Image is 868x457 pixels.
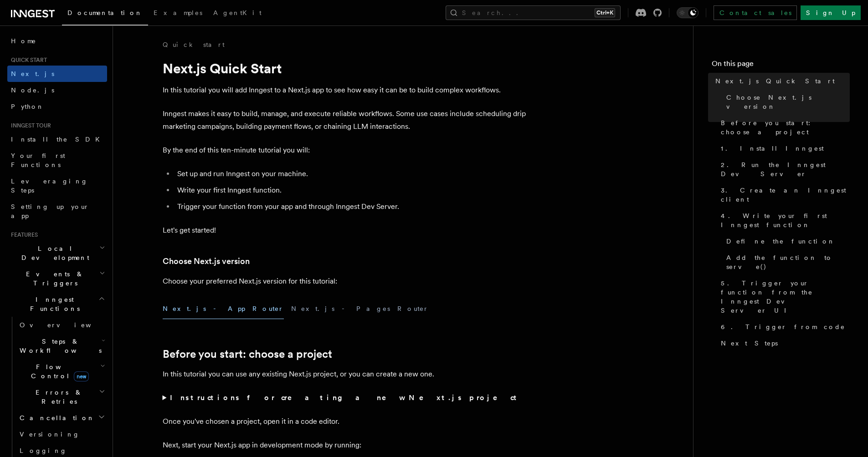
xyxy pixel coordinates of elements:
span: Before you start: choose a project [721,118,850,137]
span: Home [11,36,36,46]
span: Define the function [726,237,835,246]
button: Errors & Retries [16,384,107,410]
span: Choose Next.js version [726,93,850,111]
a: Choose Next.js version [723,89,850,115]
p: In this tutorial you can use any existing Next.js project, or you can create a new one. [163,368,527,381]
p: By the end of this ten-minute tutorial you will: [163,144,527,157]
a: 6. Trigger from code [717,319,850,335]
span: Your first Functions [11,152,65,168]
span: Inngest Functions [7,295,98,313]
p: Choose your preferred Next.js version for this tutorial: [163,275,527,288]
span: Quick start [7,56,47,64]
button: Search...Ctrl+K [446,5,621,20]
span: Steps & Workflows [16,337,102,355]
span: Overview [20,321,113,329]
span: Local Development [7,244,99,262]
button: Inngest Functions [7,291,107,317]
a: Your first Functions [7,147,107,173]
span: Add the function to serve() [726,253,850,271]
kbd: Ctrl+K [595,8,615,17]
a: Next Steps [717,335,850,351]
button: Steps & Workflows [16,333,107,359]
span: Inngest tour [7,122,51,129]
li: Set up and run Inngest on your machine. [175,168,527,180]
li: Trigger your function from your app and through Inngest Dev Server. [175,200,527,213]
h4: On this page [712,58,850,73]
span: 1. Install Inngest [721,144,824,153]
span: Next.js Quick Start [715,76,835,86]
span: Examples [154,9,202,16]
span: Node.js [11,86,54,94]
span: 3. Create an Inngest client [721,186,850,204]
a: Define the function [723,233,850,249]
a: Before you start: choose a project [163,348,332,361]
button: Flow Controlnew [16,359,107,384]
a: Choose Next.js version [163,255,250,268]
p: Once you've chosen a project, open it in a code editor. [163,415,527,428]
span: Versioning [20,431,80,438]
strong: Instructions for creating a new Next.js project [170,393,520,402]
span: Python [11,103,44,110]
a: Python [7,98,107,115]
a: Versioning [16,426,107,442]
a: Quick start [163,40,225,49]
button: Cancellation [16,410,107,426]
button: Toggle dark mode [677,7,699,18]
a: 4. Write your first Inngest function [717,208,850,233]
a: Before you start: choose a project [717,115,850,140]
li: Write your first Inngest function. [175,184,527,197]
a: Home [7,33,107,49]
a: Next.js [7,66,107,82]
span: AgentKit [213,9,262,16]
span: Next Steps [721,339,778,348]
p: Next, start your Next.js app in development mode by running: [163,439,527,452]
a: 5. Trigger your function from the Inngest Dev Server UI [717,275,850,319]
a: Examples [148,3,208,25]
span: 2. Run the Inngest Dev Server [721,160,850,178]
span: Flow Control [16,362,100,381]
a: AgentKit [208,3,267,25]
a: Install the SDK [7,131,107,147]
a: Setting up your app [7,198,107,224]
span: Leveraging Steps [11,178,88,194]
button: Events & Triggers [7,266,107,291]
span: Documentation [67,9,143,16]
a: Documentation [62,3,148,25]
a: Leveraging Steps [7,173,107,198]
span: Logging [20,447,67,454]
summary: Instructions for creating a new Next.js project [163,391,527,404]
a: 2. Run the Inngest Dev Server [717,157,850,182]
a: Next.js Quick Start [712,73,850,89]
span: Features [7,231,38,239]
span: Setting up your app [11,203,89,219]
span: Next.js [11,70,54,77]
p: In this tutorial you will add Inngest to a Next.js app to see how easy it can be to build complex... [163,84,527,96]
a: Contact sales [714,5,797,20]
span: 5. Trigger your function from the Inngest Dev Server UI [721,279,850,315]
span: 6. Trigger from code [721,322,845,331]
span: Events & Triggers [7,269,99,288]
a: Node.js [7,82,107,98]
span: 4. Write your first Inngest function [721,211,850,229]
span: new [74,371,89,381]
span: Errors & Retries [16,388,99,406]
button: Next.js - Pages Router [291,299,429,319]
a: 3. Create an Inngest client [717,182,850,208]
a: Overview [16,317,107,333]
a: Add the function to serve() [723,249,850,275]
span: Install the SDK [11,136,105,143]
button: Local Development [7,240,107,266]
a: 1. Install Inngest [717,140,850,157]
h1: Next.js Quick Start [163,60,527,76]
button: Next.js - App Router [163,299,284,319]
p: Inngest makes it easy to build, manage, and execute reliable workflows. Some use cases include sc... [163,107,527,133]
span: Cancellation [16,413,95,422]
p: Let's get started! [163,224,527,237]
a: Sign Up [801,5,861,20]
